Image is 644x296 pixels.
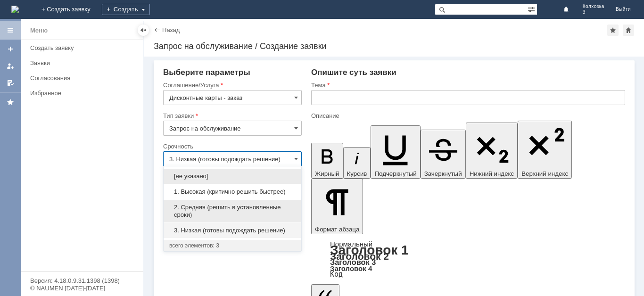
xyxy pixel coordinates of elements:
[311,113,623,119] div: Описание
[311,68,396,77] span: Опишите суть заявки
[169,188,296,196] span: 1. Высокая (критично решить быстрее)
[607,25,619,36] div: Добавить в избранное
[518,121,572,179] button: Верхний индекс
[30,74,138,82] div: Согласования
[583,4,604,9] span: Колхозка
[623,25,634,36] div: Сделать домашней страницей
[154,41,635,51] div: Запрос на обслуживание / Создание заявки
[138,25,149,36] div: Скрыть меню
[311,82,623,88] div: Тема
[163,68,250,77] span: Выберите параметры
[3,75,18,90] a: Мои согласования
[311,143,343,179] button: Жирный
[424,170,462,177] span: Зачеркнутый
[371,125,420,179] button: Подчеркнутый
[30,44,138,51] div: Создать заявку
[343,147,371,179] button: Курсив
[30,90,127,97] div: Избранное
[169,204,296,219] span: 2. Средняя (решить в установленные сроки)
[583,9,604,15] span: 3
[11,6,19,13] img: logo
[169,173,296,180] span: [не указано]
[102,4,150,15] div: Создать
[374,170,416,177] span: Подчеркнутый
[11,6,19,13] a: Перейти на домашнюю страницу
[163,82,300,88] div: Соглашение/Услуга
[30,285,134,291] div: © NAUMEN [DATE]-[DATE]
[521,170,568,177] span: Верхний индекс
[26,41,141,55] a: Создать заявку
[30,278,134,284] div: Версия: 4.18.0.9.31.1398 (1398)
[163,113,300,119] div: Тип заявки
[311,241,625,278] div: Формат абзаца
[315,170,339,177] span: Жирный
[330,243,409,257] a: Заголовок 1
[466,123,518,179] button: Нижний индекс
[163,143,300,149] div: Срочность
[330,258,376,266] a: Заголовок 3
[30,25,48,36] div: Меню
[26,71,141,85] a: Согласования
[169,227,296,234] span: 3. Низкая (готовы подождать решение)
[3,58,18,74] a: Мои заявки
[330,270,343,279] a: Код
[30,59,138,66] div: Заявки
[311,179,363,234] button: Формат абзаца
[330,264,372,272] a: Заголовок 4
[169,242,296,249] div: всего элементов: 3
[330,240,372,248] a: Нормальный
[3,41,18,57] a: Создать заявку
[528,4,537,13] span: Расширенный поиск
[162,26,180,33] a: Назад
[330,251,389,262] a: Заголовок 2
[26,56,141,70] a: Заявки
[315,226,359,233] span: Формат абзаца
[470,170,514,177] span: Нижний индекс
[347,170,367,177] span: Курсив
[421,130,466,179] button: Зачеркнутый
